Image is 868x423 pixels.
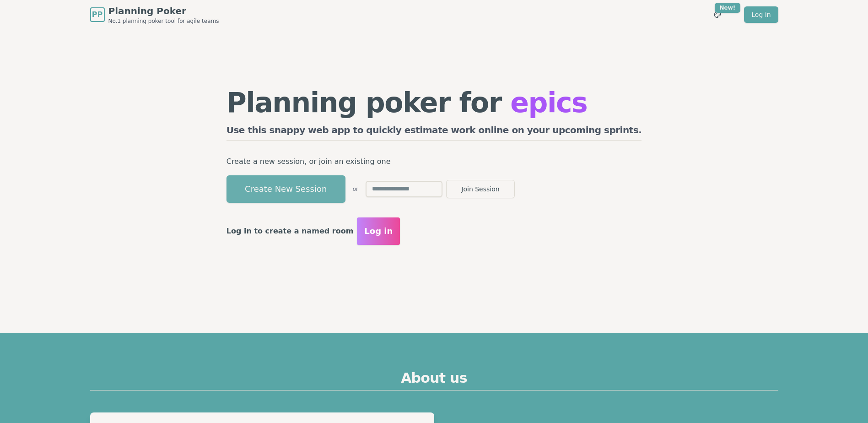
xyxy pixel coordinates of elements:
[353,185,358,193] span: or
[709,6,726,23] button: New!
[226,124,642,141] h2: Use this snappy web app to quickly estimate work online on your upcoming sprints.
[715,3,741,13] div: New!
[364,225,393,238] span: Log in
[510,87,587,119] span: epics
[108,17,219,25] span: No.1 planning poker tool for agile teams
[92,9,102,20] span: PP
[226,175,345,203] button: Create New Session
[357,217,400,245] button: Log in
[226,89,642,116] h1: Planning poker for
[90,370,778,390] h2: About us
[226,225,354,238] p: Log in to create a named room
[108,5,219,17] span: Planning Poker
[90,5,219,25] a: PPPlanning PokerNo.1 planning poker tool for agile teams
[744,6,778,23] a: Log in
[226,155,642,168] p: Create a new session, or join an existing one
[446,180,515,198] button: Join Session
